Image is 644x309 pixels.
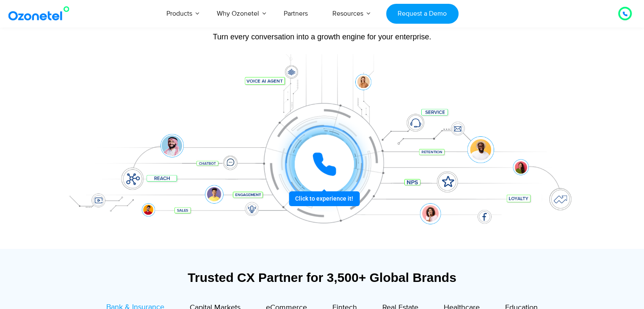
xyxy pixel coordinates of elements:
div: Turn every conversation into a growth engine for your enterprise. [58,32,587,41]
div: Trusted CX Partner for 3,500+ Global Brands [62,270,583,285]
a: Request a Demo [386,4,459,24]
